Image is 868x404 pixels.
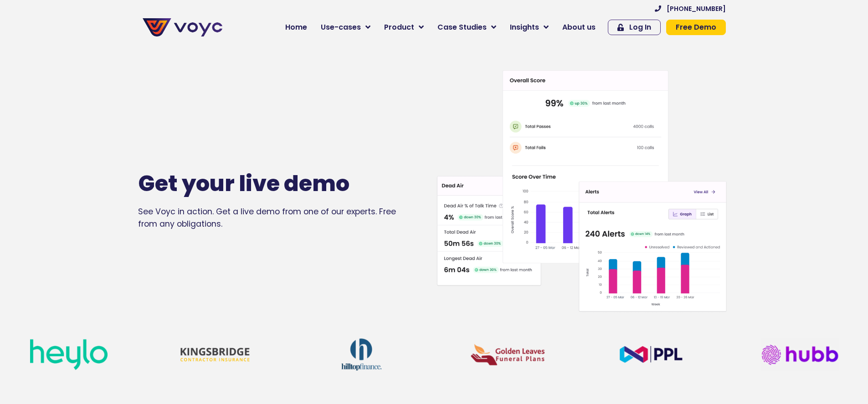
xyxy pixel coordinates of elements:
a: Product [377,18,431,36]
a: Use-cases [314,18,377,36]
h1: Get your live demo [138,171,407,197]
a: Case Studies [431,18,503,36]
a: Free Demo [666,20,726,35]
span: [PHONE_NUMBER] [667,5,726,12]
span: Log In [629,24,651,31]
a: Insights [503,18,555,36]
span: Free Demo [676,24,716,31]
a: About us [555,18,602,36]
div: See Voyc in action. Get a live demo from one of our experts. Free from any obligations. [138,206,434,230]
img: voyc-full-logo [143,18,222,36]
a: [PHONE_NUMBER] [655,5,726,12]
span: Insights [510,22,539,33]
a: Log In [608,20,661,35]
span: About us [562,22,596,33]
span: Use-cases [321,22,361,33]
span: Case Studies [437,22,487,33]
a: Home [278,18,314,36]
span: Home [285,22,307,33]
span: Product [384,22,414,33]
